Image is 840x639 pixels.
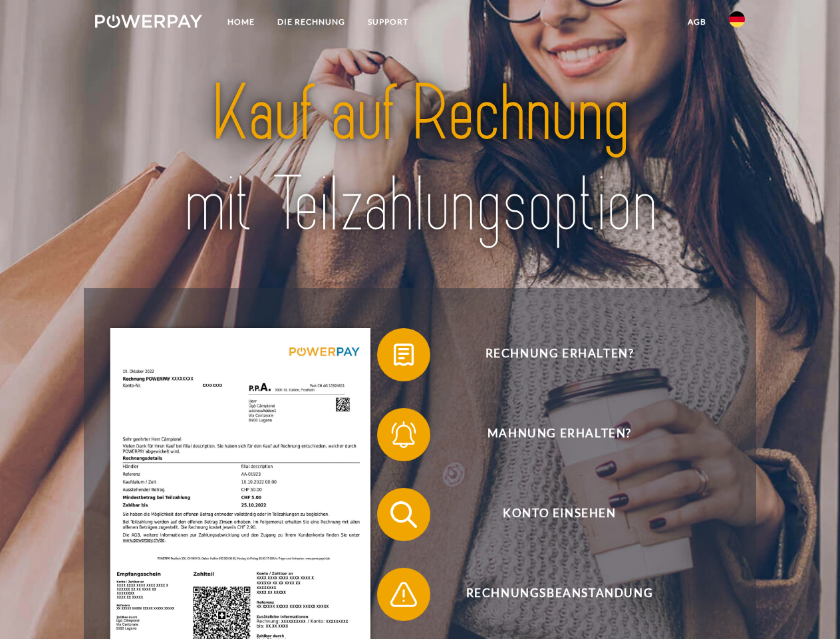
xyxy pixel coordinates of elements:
button: Rechnungsbeanstandung [377,568,723,621]
button: Konto einsehen [377,488,723,541]
img: qb_bell.svg [387,418,420,451]
a: agb [676,10,718,34]
span: Konto einsehen [396,488,722,541]
img: qb_warning.svg [387,578,420,611]
span: Rechnungsbeanstandung [396,568,722,621]
img: de [729,11,745,27]
span: Mahnung erhalten? [396,408,722,461]
a: SUPPORT [356,10,420,34]
span: Rechnung erhalten? [396,328,722,381]
img: title-powerpay_de.svg [127,64,713,255]
img: logo-powerpay-white.svg [95,15,202,28]
img: qb_bill.svg [387,338,420,371]
a: DIE RECHNUNG [266,10,356,34]
button: Rechnung erhalten? [377,328,723,381]
button: Mahnung erhalten? [377,408,723,461]
a: Home [216,10,266,34]
img: qb_search.svg [387,498,420,531]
